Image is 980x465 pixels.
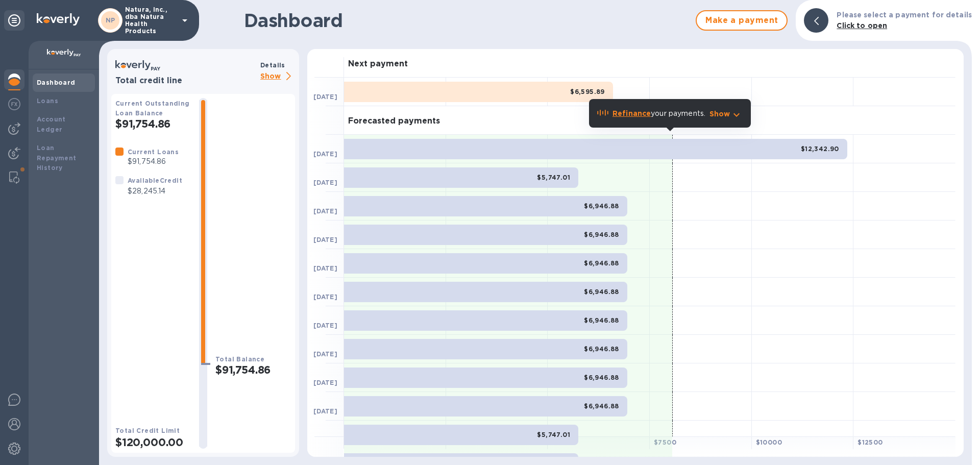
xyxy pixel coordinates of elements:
[313,322,337,329] b: [DATE]
[125,6,176,35] p: Natura, Inc., dba Natura Health Products
[584,288,619,296] b: $6,946.88
[313,236,337,243] b: [DATE]
[537,431,570,438] b: $5,747.01
[857,438,883,446] b: $ 12500
[37,97,58,105] b: Loans
[696,10,788,31] button: Make a payment
[313,207,337,215] b: [DATE]
[801,145,839,153] b: $12,342.90
[128,186,182,197] p: $28,245.14
[705,14,778,27] span: Make a payment
[215,363,291,376] h2: $91,754.86
[537,174,570,181] b: $5,747.01
[584,316,619,324] b: $6,946.88
[584,231,619,238] b: $6,946.88
[8,98,20,110] img: Foreign exchange
[584,259,619,267] b: $6,946.88
[37,13,80,26] img: Logo
[313,293,337,301] b: [DATE]
[313,350,337,358] b: [DATE]
[313,264,337,272] b: [DATE]
[570,88,605,95] b: $6,595.89
[584,202,619,210] b: $6,946.88
[612,108,705,119] p: your payments.
[584,374,619,381] b: $6,946.88
[313,179,337,186] b: [DATE]
[115,427,180,434] b: Total Credit Limit
[260,61,285,69] b: Details
[128,156,179,167] p: $91,754.86
[313,407,337,415] b: [DATE]
[128,148,179,156] b: Current Loans
[837,11,972,19] b: Please select a payment for details
[612,109,651,117] b: Refinance
[584,402,619,410] b: $6,946.88
[115,76,256,86] h3: Total credit line
[348,59,408,69] h3: Next payment
[313,150,337,158] b: [DATE]
[313,379,337,386] b: [DATE]
[115,436,191,449] h2: $120,000.00
[128,177,182,184] b: Available Credit
[37,144,77,172] b: Loan Repayment History
[115,100,190,117] b: Current Outstanding Loan Balance
[37,115,66,133] b: Account Ledger
[709,109,743,119] button: Show
[584,345,619,353] b: $6,946.88
[260,70,295,83] p: Show
[37,79,76,86] b: Dashboard
[115,117,191,130] h2: $91,754.86
[215,355,264,363] b: Total Balance
[709,109,730,119] p: Show
[4,10,24,31] div: Unpin categories
[837,21,887,30] b: Click to open
[348,116,440,126] h3: Forecasted payments
[244,10,691,31] h1: Dashboard
[313,93,337,101] b: [DATE]
[106,16,115,24] b: NP
[756,438,782,446] b: $ 10000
